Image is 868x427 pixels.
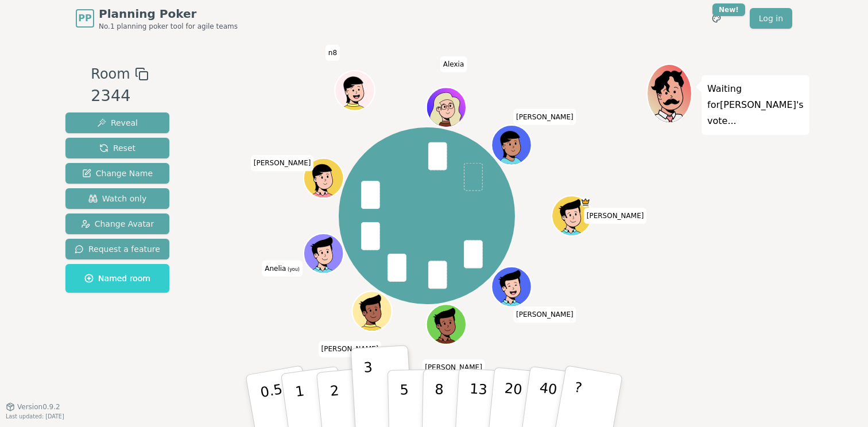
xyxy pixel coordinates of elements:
[99,22,238,31] span: No.1 planning poker tool for agile teams
[325,45,340,61] span: Click to change your name
[65,163,169,184] button: Change Name
[580,197,590,207] span: Rob is the host
[65,188,169,209] button: Watch only
[440,56,467,72] span: Click to change your name
[251,155,314,171] span: Click to change your name
[84,273,150,284] span: Named room
[65,214,169,234] button: Change Avatar
[707,81,804,129] p: Waiting for [PERSON_NAME] 's vote...
[65,239,169,259] button: Request a feature
[712,3,745,16] div: New!
[81,218,154,230] span: Change Avatar
[584,208,647,224] span: Click to change your name
[91,64,130,84] span: Room
[76,6,238,31] a: PPPlanning PokerNo.1 planning poker tool for agile teams
[75,243,160,255] span: Request a feature
[82,168,153,179] span: Change Name
[706,8,727,29] button: New!
[99,142,135,154] span: Reset
[262,261,303,277] span: Click to change your name
[363,359,376,422] p: 3
[305,235,342,272] button: Click to change your avatar
[6,413,64,420] span: Last updated: [DATE]
[78,11,91,25] span: PP
[319,341,382,357] span: Click to change your name
[88,193,147,204] span: Watch only
[65,112,169,133] button: Reveal
[513,109,576,125] span: Click to change your name
[97,117,138,129] span: Reveal
[17,402,60,412] span: Version 0.9.2
[422,359,485,375] span: Click to change your name
[65,264,169,293] button: Named room
[65,138,169,158] button: Reset
[99,6,238,22] span: Planning Poker
[750,8,792,29] a: Log in
[286,267,300,272] span: (you)
[513,306,576,323] span: Click to change your name
[6,402,60,412] button: Version0.9.2
[91,84,148,108] div: 2344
